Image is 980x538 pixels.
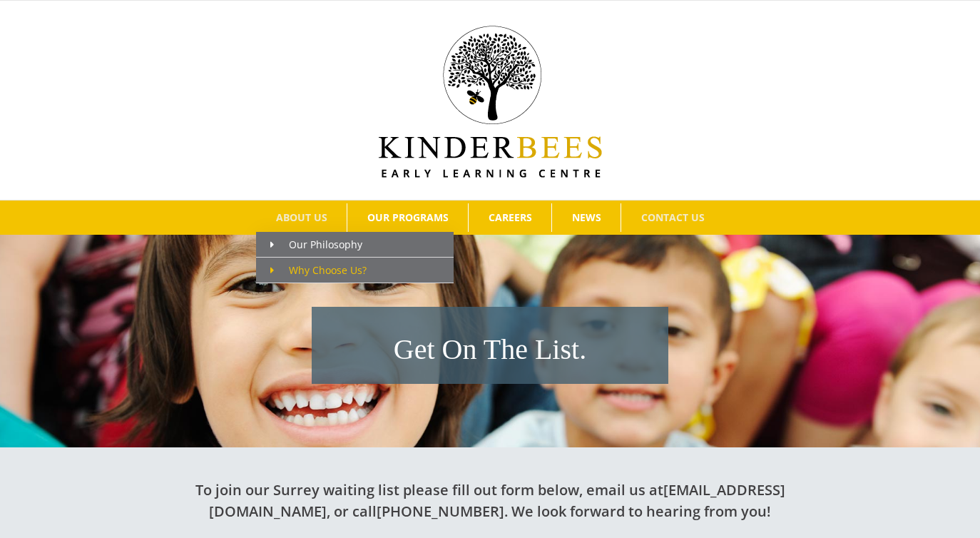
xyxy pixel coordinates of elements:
h1: Get On The List. [319,330,661,370]
a: [EMAIL_ADDRESS][DOMAIN_NAME] [209,480,785,521]
span: Why Choose Us? [270,263,367,277]
a: ABOUT US [256,203,347,232]
a: Our Philosophy [256,232,454,258]
span: Our Philosophy [270,238,362,251]
a: CAREERS [469,203,551,232]
span: NEWS [572,213,601,223]
nav: Main Menu [21,201,959,235]
a: OUR PROGRAMS [347,203,468,232]
span: CONTACT US [641,213,705,223]
a: NEWS [552,203,621,232]
span: ABOUT US [276,213,327,223]
a: CONTACT US [621,203,724,232]
h2: To join our Surrey waiting list please fill out form below, email us at , or call . We look forwa... [176,479,804,522]
img: Kinder Bees Logo [379,26,602,178]
span: OUR PROGRAMS [367,213,449,223]
a: [PHONE_NUMBER] [377,502,504,521]
span: CAREERS [489,213,532,223]
a: Why Choose Us? [256,258,454,283]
